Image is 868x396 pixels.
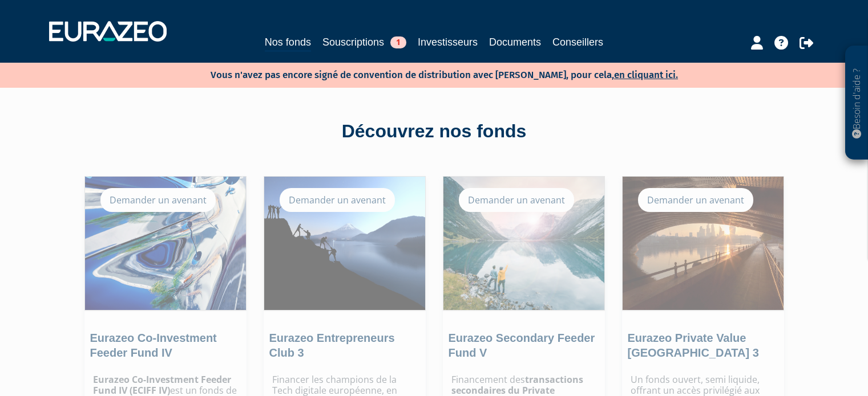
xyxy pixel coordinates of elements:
[269,332,395,359] a: Eurazeo Entrepreneurs Club 3
[638,188,753,212] div: Demander un avenant
[90,332,217,359] a: Eurazeo Co-Investment Feeder Fund IV
[850,52,863,154] p: Besoin d'aide ?
[390,36,406,48] span: 1
[443,177,604,310] img: Eurazeo Secondary Feeder Fund V
[623,177,784,310] img: Eurazeo Private Value Europe 3
[280,188,395,212] div: Demander un avenant
[322,34,406,50] a: Souscriptions1
[85,177,246,310] img: Eurazeo Co-Investment Feeder Fund IV
[109,119,760,145] div: Découvrez nos fonds
[449,332,595,359] a: Eurazeo Secondary Feeder Fund V
[100,188,216,212] div: Demander un avenant
[49,21,167,42] img: 1732889491-logotype_eurazeo_blanc_rvb.png
[628,332,759,359] a: Eurazeo Private Value [GEOGRAPHIC_DATA] 3
[418,34,478,50] a: Investisseurs
[552,34,603,50] a: Conseillers
[489,34,541,50] a: Documents
[459,188,574,212] div: Demander un avenant
[614,69,678,81] a: en cliquant ici.
[264,177,425,310] img: Eurazeo Entrepreneurs Club 3
[265,34,311,52] a: Nos fonds
[177,66,678,82] p: Vous n'avez pas encore signé de convention de distribution avec [PERSON_NAME], pour cela,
